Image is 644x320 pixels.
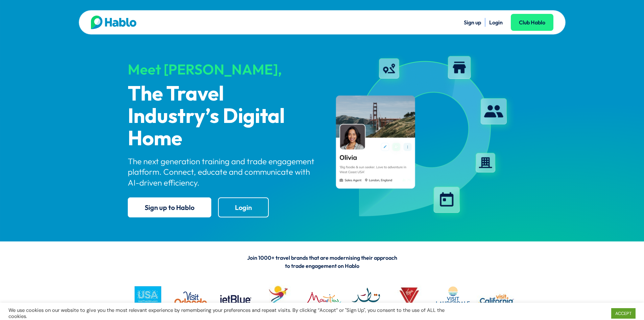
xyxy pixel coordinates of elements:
[128,197,211,217] a: Sign up to Hablo
[433,279,473,320] img: LAUDERDALE
[389,279,429,320] img: VV logo
[171,279,211,320] img: VO
[8,307,448,319] div: We use cookies on our website to give you the most relevant experience by remembering your prefer...
[91,16,137,29] img: Hablo logo main 2
[476,279,517,320] img: vc logo
[215,279,255,320] img: jetblue
[511,14,553,31] a: Club Hablo
[128,83,316,150] p: The Travel Industry’s Digital Home
[128,156,316,188] p: The next generation training and trade engagement platform. Connect, educate and communicate with...
[489,19,503,26] a: Login
[345,279,386,320] img: QATAR
[464,19,481,26] a: Sign up
[258,279,299,320] img: Tourism Australia
[611,308,636,319] a: ACCEPT
[128,279,168,320] img: busa
[218,197,269,217] a: Login
[328,50,517,223] img: hablo-profile-image
[128,62,316,77] div: Meet [PERSON_NAME],
[302,279,342,320] img: MTPA
[247,254,397,269] span: Join 1000+ travel brands that are modernising their approach to trade engagement on Hablo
